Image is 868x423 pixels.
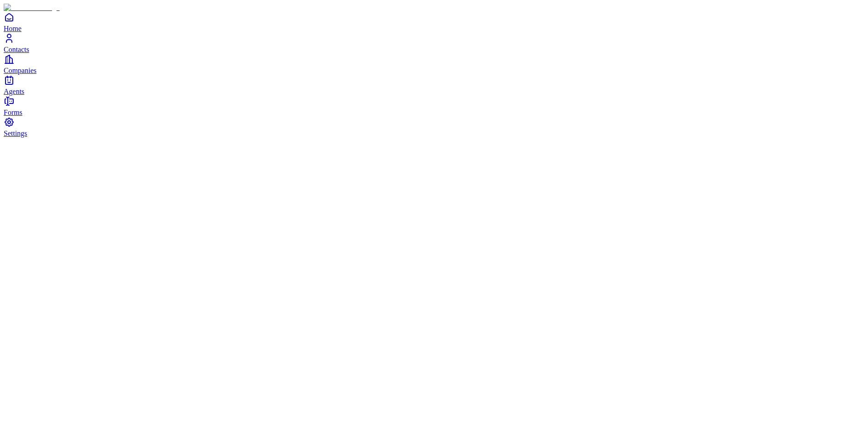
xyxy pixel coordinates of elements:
[4,12,864,32] a: Home
[4,25,21,32] span: Home
[4,46,29,53] span: Contacts
[4,96,864,116] a: Forms
[4,108,22,116] span: Forms
[4,88,24,95] span: Agents
[4,117,864,137] a: Settings
[4,33,864,53] a: Contacts
[4,129,27,137] span: Settings
[4,67,36,74] span: Companies
[4,75,864,95] a: Agents
[4,4,60,12] img: Item Brain Logo
[4,54,864,74] a: Companies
